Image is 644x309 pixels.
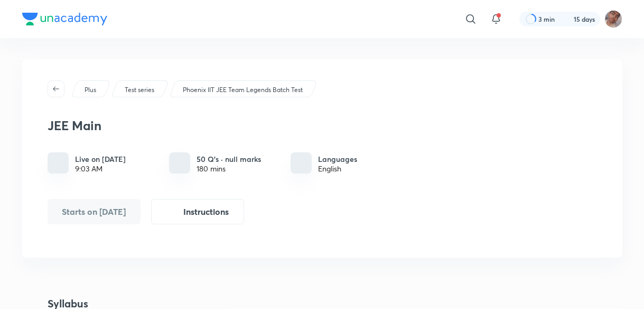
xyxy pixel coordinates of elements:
[173,157,186,170] img: quiz info
[75,153,126,165] h6: Live on [DATE]
[53,158,63,168] img: timing
[22,13,107,25] img: Company Logo
[296,158,306,168] img: languages
[197,165,261,173] div: 180 mins
[181,85,304,95] a: Phoenix IIT JEE Team Legends Batch Test
[125,85,154,95] p: Test series
[197,153,261,165] h6: 50 Q’s · null marks
[604,10,622,28] img: Rahul 2026
[48,199,141,224] button: Starts on Oct 5
[183,85,303,95] p: Phoenix IIT JEE Team Legends Batch Test
[82,85,98,95] a: Plus
[75,165,126,173] div: 9:03 AM
[407,97,597,235] img: default
[85,85,96,95] p: Plus
[166,205,179,218] img: instruction
[561,14,572,24] img: streak
[48,118,402,133] h3: JEE Main
[123,85,156,95] a: Test series
[151,199,244,224] button: Instructions
[318,153,357,165] h6: Languages
[318,165,357,173] div: English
